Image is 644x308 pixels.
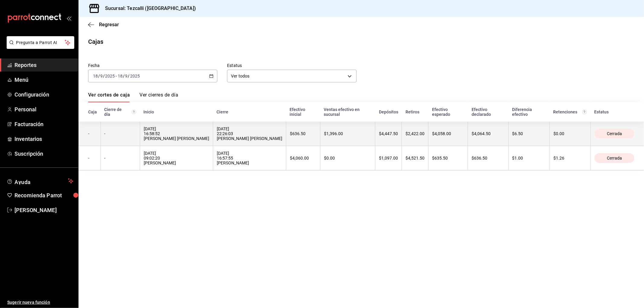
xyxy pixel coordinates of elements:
[512,131,546,136] div: $6.50
[104,107,136,117] div: Cierre de día
[104,156,136,160] div: -
[4,44,74,50] a: Pregunta a Parrot AI
[290,131,316,136] div: $636.50
[472,131,505,136] div: $4,064.50
[405,156,425,160] div: $4,521.50
[7,36,74,49] button: Pregunta a Parrot AI
[128,74,130,78] span: /
[472,107,505,117] div: Efectivo declarado
[432,156,464,160] div: $635.50
[116,74,117,78] span: -
[604,131,624,136] span: Cerrada
[582,110,587,114] svg: Total de retenciones de propinas registradas
[432,131,464,136] div: $4,058.00
[7,299,73,306] span: Sugerir nueva función
[117,74,123,78] input: --
[553,131,587,136] div: $0.00
[14,90,73,99] span: Configuración
[405,131,425,136] div: $2,422.00
[14,177,66,185] span: Ayuda
[432,107,464,117] div: Efectivo esperado
[14,76,73,84] span: Menú
[14,150,73,158] span: Suscripción
[88,131,97,136] div: -
[103,74,105,78] span: /
[14,61,73,69] span: Reportes
[144,126,209,141] div: [DATE] 16:58:52 [PERSON_NAME] [PERSON_NAME]
[139,92,178,102] a: Ver cierres de día
[604,156,624,160] span: Cerrada
[594,110,634,114] div: Estatus
[130,74,140,78] input: ----
[216,110,282,114] div: Cierre
[14,206,73,214] span: [PERSON_NAME]
[405,110,425,114] div: Retiros
[290,156,316,160] div: $4,060.00
[227,64,356,68] label: Estatus
[324,107,372,117] div: Ventas efectivo en sucursal
[88,92,130,102] a: Ver cortes de caja
[88,92,178,102] div: navigation tabs
[290,107,316,117] div: Efectivo inicial
[379,131,398,136] div: $4,447.50
[99,22,119,27] span: Regresar
[217,126,282,141] div: [DATE] 22:26:03 [PERSON_NAME] [PERSON_NAME]
[100,74,103,78] input: --
[379,110,398,114] div: Depósitos
[227,70,356,82] div: Ver todos
[104,131,136,136] div: -
[512,107,546,117] div: Diferencia efectivo
[88,37,104,46] div: Cajas
[66,16,71,21] button: open_drawer_menu
[324,131,371,136] div: $1,396.00
[14,120,73,128] span: Facturación
[143,110,209,114] div: Inicio
[14,135,73,143] span: Inventarios
[125,74,128,78] input: --
[472,156,505,160] div: $636.50
[324,156,371,160] div: $0.00
[88,64,217,68] label: Fecha
[132,110,136,114] svg: El número de cierre de día es consecutivo y consolida todos los cortes de caja previos en un únic...
[100,5,196,12] h3: Sucursal: Tezcalli ([GEOGRAPHIC_DATA])
[379,156,398,160] div: $1,097.00
[88,156,97,160] div: -
[98,74,100,78] span: /
[14,105,73,113] span: Personal
[14,191,73,199] span: Recomienda Parrot
[553,110,587,114] div: Retenciones
[105,74,115,78] input: ----
[93,74,98,78] input: --
[88,110,97,114] div: Caja
[88,22,119,27] button: Regresar
[16,40,65,46] span: Pregunta a Parrot AI
[512,156,546,160] div: $1.00
[144,151,209,165] div: [DATE] 09:02:20 [PERSON_NAME]
[217,151,282,165] div: [DATE] 16:57:55 [PERSON_NAME]
[123,74,125,78] span: /
[553,156,587,160] div: $1.26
